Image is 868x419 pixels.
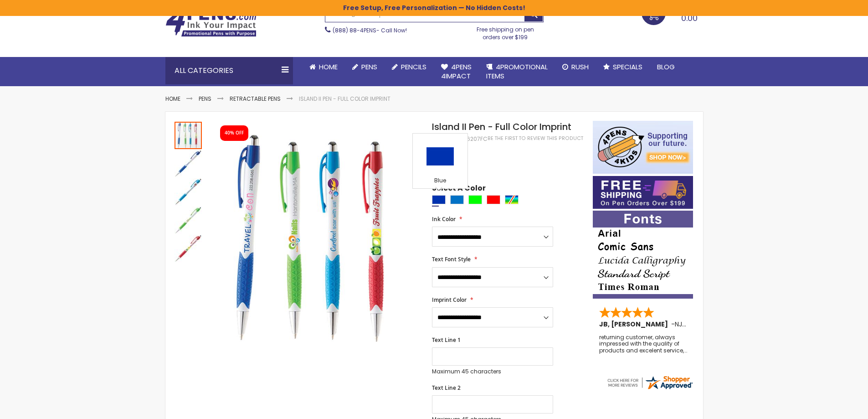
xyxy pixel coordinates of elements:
[555,57,596,77] a: Rush
[432,183,486,196] span: Select A Color
[319,62,338,72] span: Home
[487,195,500,204] div: Red
[345,57,385,77] a: Pens
[175,235,202,262] img: Island II Pen - Full Color Imprint
[432,384,461,392] span: Text Line 2
[165,95,180,103] a: Home
[199,95,211,103] a: Pens
[606,374,693,391] img: 4pens.com widget logo
[675,320,686,329] span: NJ
[432,120,571,133] span: Island II Pen - Full Color Imprint
[488,135,583,142] a: Be the first to review this product
[450,195,464,204] div: Blue Light
[596,57,650,77] a: Specials
[441,62,472,81] span: 4Pens 4impact
[468,195,482,204] div: Lime Green
[571,62,589,72] span: Rush
[175,234,202,262] div: Island II Pen - Full Color Imprint
[432,215,456,223] span: Ink Color
[401,62,426,72] span: Pencils
[486,62,548,81] span: 4PROMOTIONAL ITEMS
[333,26,376,34] a: (888) 88-4PENS
[599,334,688,354] div: returning customer, always impressed with the quality of products and excelent service, will retu...
[175,177,203,206] div: Island II Pen - Full Color Imprint
[175,121,203,149] div: Island II Pen - Full Color Imprint
[361,62,377,72] span: Pens
[657,62,675,72] span: Blog
[434,57,479,87] a: 4Pens4impact
[613,62,642,72] span: Specials
[671,320,750,329] span: - ,
[650,57,682,77] a: Blog
[299,95,390,103] li: Island II Pen - Full Color Imprint
[593,176,693,209] img: Free shipping on orders over $199
[452,135,488,143] div: 4PG-6207FC
[467,22,544,41] div: Free shipping on pen orders over $199
[165,57,293,84] div: All Categories
[606,385,693,393] a: 4pens.com certificate URL
[333,26,407,34] span: - Call Now!
[599,320,671,329] span: JB, [PERSON_NAME]
[432,296,467,304] span: Imprint Color
[593,211,693,299] img: font-personalization-examples
[432,195,446,204] div: Blue
[479,57,555,87] a: 4PROMOTIONALITEMS
[212,134,420,342] img: Island II Pen - Full Color Imprint
[432,336,461,344] span: Text Line 1
[432,368,553,375] p: Maximum 45 characters
[681,12,698,24] span: 0.00
[302,57,345,77] a: Home
[225,130,244,136] div: 40% OFF
[175,207,202,234] img: Island II Pen - Full Color Imprint
[385,57,434,77] a: Pencils
[175,206,203,234] div: Island II Pen - Full Color Imprint
[165,8,257,37] img: 4Pens Custom Pens and Promotional Products
[175,150,202,177] img: Island II Pen - Full Color Imprint
[175,149,203,177] div: Island II Pen - Full Color Imprint
[432,255,471,263] span: Text Font Style
[175,178,202,206] img: Island II Pen - Full Color Imprint
[593,121,693,174] img: 4pens 4 kids
[415,177,465,186] div: Blue
[230,95,281,103] a: Retractable Pens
